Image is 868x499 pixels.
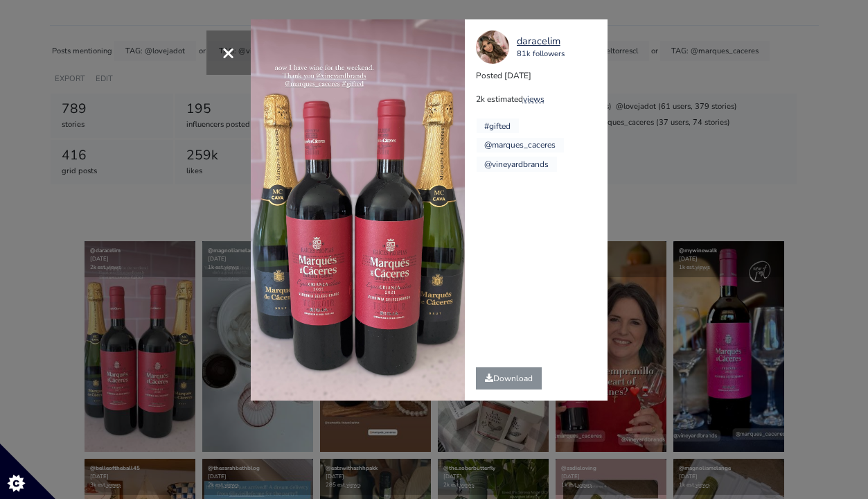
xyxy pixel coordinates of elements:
span: × [222,37,235,67]
img: 1797051248.jpg [476,30,509,64]
div: 81k followers [517,49,565,60]
a: @vineyardbrands [484,159,549,170]
a: Download [476,367,542,389]
a: #gifted [484,121,511,132]
p: 2k estimated [476,93,607,105]
a: @marques_caceres [484,139,556,150]
a: views [523,94,544,105]
button: Close [206,30,251,75]
a: daracelim [517,34,565,49]
p: Posted [DATE] [476,69,607,82]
